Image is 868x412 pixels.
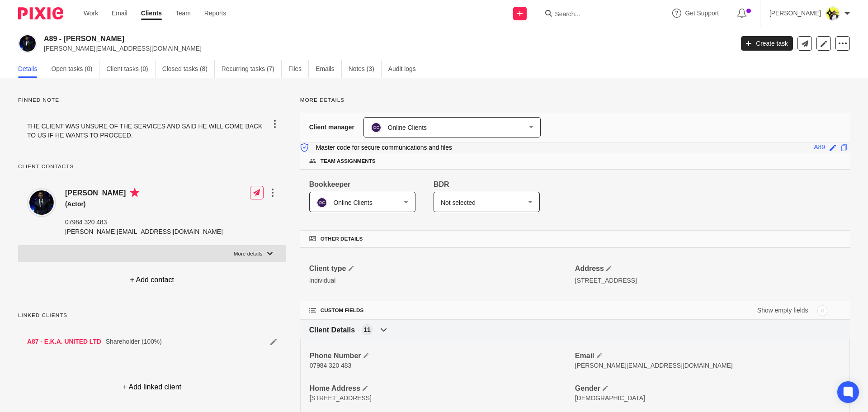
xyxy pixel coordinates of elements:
[310,190,351,197] span: Bookkeeper
[321,167,375,174] span: Team assignments
[575,273,840,283] h4: Address
[28,189,57,218] img: ERIC%20KOFI%20ABREFA%20(3).jpg
[441,208,478,215] span: Not selected
[300,96,850,104] p: More details
[102,343,158,352] span: Shareholder (100%)
[162,60,214,78] a: Closed tasks (8)
[44,44,727,53] p: [PERSON_NAME][EMAIL_ADDRESS][DOMAIN_NAME]
[317,206,328,217] img: svg%3E
[203,9,226,18] a: Reports
[321,245,362,252] span: Other details
[387,60,421,78] a: Audit logs
[18,96,286,104] p: Pinned note
[52,60,99,78] a: Open tasks (0)
[759,315,811,324] label: Show empty fields
[27,343,97,352] a: A87 - E.K.A. UNITED LTD
[307,148,463,157] p: Master code for secure communications and files
[316,341,362,351] span: Client Details
[140,9,161,18] a: Clients
[575,285,840,294] p: [STREET_ADDRESS]
[18,164,286,171] p: Client contacts
[317,367,575,377] h4: Phone Number
[18,34,37,53] img: ERIC%20KOFI%20ABREFA%20(1).jpg
[111,386,193,400] h4: + Add linked client
[66,189,218,201] h4: [PERSON_NAME]
[686,10,721,16] span: Get Support
[66,219,218,228] p: 07984 320 483
[128,189,137,199] i: Primary
[741,36,793,51] a: Create task
[175,9,189,18] a: Team
[315,60,340,78] a: Emails
[434,190,448,197] span: BDR
[372,122,382,133] img: svg%3E
[575,400,833,409] h4: Gender
[807,147,818,158] div: A89
[112,9,127,18] a: Email
[771,9,821,18] p: [PERSON_NAME]
[317,379,359,385] span: 07984 320 483
[310,273,575,283] h4: Client type
[310,285,575,294] p: Individual
[66,201,218,210] h5: (Actor)
[317,400,575,409] h4: Home Address
[44,34,590,43] h2: A89 - [PERSON_NAME]
[84,9,98,18] a: Work
[106,60,155,78] a: Client tasks (0)
[310,316,575,323] h4: CUSTOM FIELDS
[18,7,63,19] img: Pixie
[120,279,184,293] h4: + Add contact
[575,379,728,385] span: [PERSON_NAME][EMAIL_ADDRESS][DOMAIN_NAME]
[232,251,262,259] p: More details
[388,124,428,131] span: Online Clients
[288,60,308,78] a: Files
[310,123,355,132] h3: Client manager
[66,228,218,237] p: [PERSON_NAME][EMAIL_ADDRESS][DOMAIN_NAME]
[370,341,377,350] span: 11
[334,208,373,215] span: Online Clients
[221,60,281,78] a: Recurring tasks (7)
[575,367,833,377] h4: Email
[556,11,637,19] input: Search
[826,6,840,21] img: Carine-Starbridge.jpg
[347,60,380,78] a: Notes (3)
[18,60,45,78] a: Details
[18,318,286,325] p: Linked clients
